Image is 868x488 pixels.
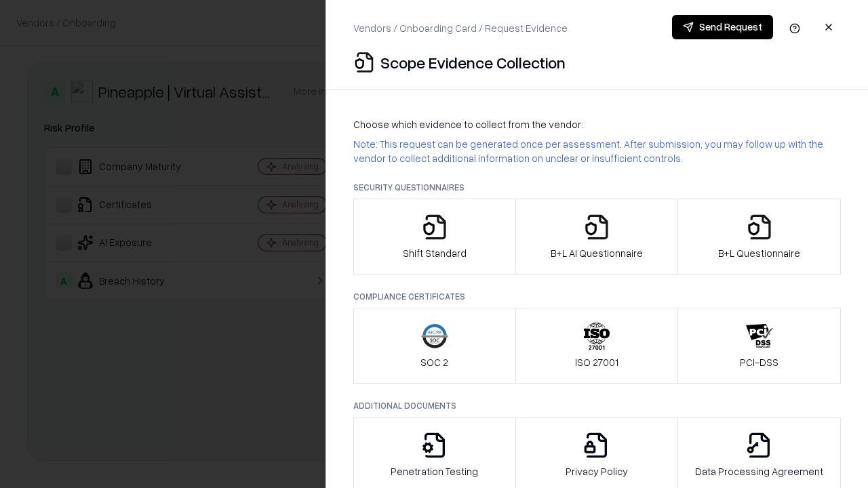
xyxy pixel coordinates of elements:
p: Data Processing Agreement [695,464,823,479]
p: Additional Documents [353,400,841,411]
button: SOC 2 [353,308,516,384]
p: SOC 2 [420,355,448,369]
p: B+L AI Questionnaire [551,246,643,260]
p: Security Questionnaires [353,182,841,193]
p: PCI-DSS [740,355,778,369]
p: Note: This request can be generated once per assessment. After submission, you may follow up with... [353,137,841,165]
button: B+L Questionnaire [677,199,841,274]
p: Compliance Certificates [353,291,841,302]
p: B+L Questionnaire [718,246,800,260]
p: Privacy Policy [566,464,628,479]
p: Vendors / Onboarding Card / Request Evidence [353,21,568,35]
button: ISO 27001 [515,308,679,384]
button: PCI-DSS [677,308,841,384]
p: Choose which evidence to collect from the vendor: [353,117,841,131]
button: Shift Standard [353,199,516,274]
p: Penetration Testing [391,464,478,479]
button: B+L AI Questionnaire [515,199,679,274]
button: Send Request [672,15,773,39]
p: Shift Standard [403,246,467,260]
p: ISO 27001 [575,355,618,369]
p: Scope Evidence Collection [380,52,566,73]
